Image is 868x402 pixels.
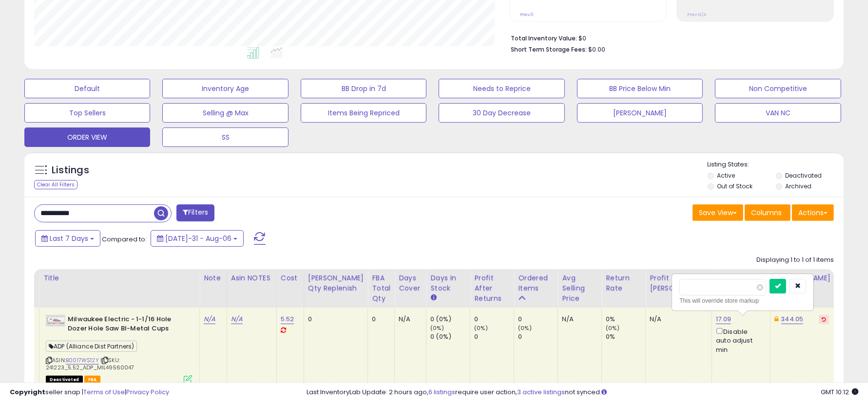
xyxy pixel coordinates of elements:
div: N/A [399,315,419,324]
button: Top Sellers [24,103,150,123]
a: Terms of Use [83,387,125,397]
div: Min Price [716,273,766,283]
div: 0 [518,332,558,341]
div: Clear All Filters [34,180,77,189]
th: CSV column name: cust_attr_1_ Asin NOTES [227,269,276,308]
span: ADP (Alliance Dist Partners) [46,341,137,352]
button: [PERSON_NAME] [577,103,703,123]
button: Last 7 Days [35,230,100,247]
div: Profit [PERSON_NAME] [650,273,708,293]
div: 0 (0%) [430,332,470,341]
small: Prev: 0 [520,12,534,18]
button: ORDER VIEW [24,128,150,147]
th: Please note that this number is a calculation based on your required days of coverage and your ve... [304,269,368,308]
div: 0 [474,332,514,341]
div: [PERSON_NAME] [774,273,832,283]
span: Columns [751,208,782,218]
small: Days In Stock. [430,293,436,302]
div: N/A [562,315,594,324]
label: Active [717,171,735,180]
button: Default [24,79,150,98]
div: [PERSON_NAME] Qty Replenish [308,273,364,293]
button: BB Drop in 7d [301,79,426,98]
button: Save View [693,204,743,221]
div: 0 [372,315,387,324]
span: | SKU: 241223_5.52_ADP_MIL49560047 [46,356,135,371]
strong: Copyright [10,387,45,397]
div: Title [43,273,195,283]
div: 0% [606,332,645,341]
a: 5.52 [281,314,294,324]
div: Cost [281,273,300,283]
span: 2025-08-14 10:12 GMT [821,387,858,397]
div: Days Cover [399,273,422,293]
b: Total Inventory Value: [511,34,577,42]
div: Return Rate [606,273,641,293]
button: BB Price Below Min [577,79,703,98]
a: N/A [204,314,215,324]
small: (0%) [518,324,532,332]
span: [DATE]-31 - Aug-06 [165,234,231,243]
img: 41L0cOZtjKL._SL40_.jpg [46,315,65,327]
h5: Listings [52,164,89,177]
button: Inventory Age [162,79,288,98]
a: 17.09 [716,314,731,324]
div: Profit After Returns [474,273,510,304]
button: [DATE]-31 - Aug-06 [151,230,244,247]
div: Note [204,273,223,283]
b: Short Term Storage Fees: [511,45,587,54]
div: Last InventoryLab Update: 2 hours ago, require user action, not synced. [307,388,858,397]
div: Days In Stock [430,273,466,293]
a: 3 active listings [517,387,565,397]
div: seller snap | | [10,388,169,397]
label: Out of Stock [717,182,752,190]
a: N/A [231,314,243,324]
button: VAN NC [715,103,841,123]
div: Displaying 1 to 1 of 1 items [756,256,834,265]
div: Disable auto adjust min [716,326,763,354]
button: 30 Day Decrease [439,103,564,123]
button: Needs to Reprice [439,79,564,98]
a: B0017WS12Y [66,356,99,365]
button: Non Competitive [715,79,841,98]
li: $0 [511,32,827,43]
div: Avg Selling Price [562,273,598,304]
a: 344.05 [781,314,804,324]
button: Actions [792,204,834,221]
small: (0%) [430,324,444,332]
button: SS [162,128,288,147]
label: Archived [785,182,811,190]
button: Filters [176,204,214,221]
span: Compared to: [102,235,147,244]
small: (0%) [474,324,488,332]
p: Listing States: [708,160,844,169]
span: Last 7 Days [50,234,88,243]
label: Deactivated [785,171,822,180]
div: 0 [518,315,558,324]
div: Asin NOTES [231,273,272,283]
div: 0% [606,315,645,324]
div: N/A [650,315,704,324]
button: Columns [745,204,791,221]
div: 0 [474,315,514,324]
div: FBA Total Qty [372,273,390,304]
div: Ordered Items [518,273,554,293]
span: $0.00 [588,45,605,54]
small: Prev: N/A [687,12,706,18]
div: 0 [308,315,361,324]
button: Selling @ Max [162,103,288,123]
b: Milwaukee Electric - 1-1/16 Hole Dozer Hole Saw BI-Metal Cups [68,315,186,335]
a: Privacy Policy [126,387,169,397]
a: 6 listings [428,387,455,397]
button: Items Being Repriced [301,103,426,123]
div: This will override store markup [679,296,806,306]
div: 0 (0%) [430,315,470,324]
small: (0%) [606,324,619,332]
